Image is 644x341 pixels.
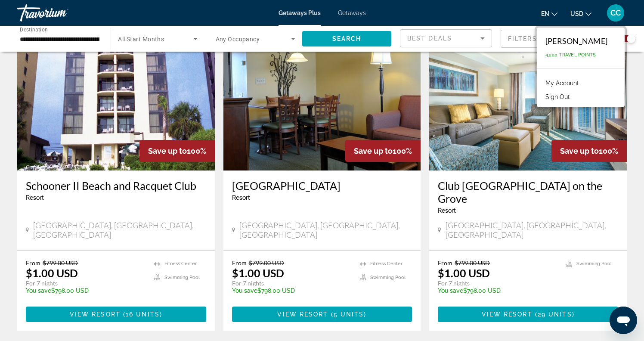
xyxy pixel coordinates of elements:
span: Save up to [354,146,393,155]
p: $798.00 USD [26,287,146,294]
span: All Start Months [118,36,164,43]
button: Sign Out [541,91,574,102]
div: [PERSON_NAME] [545,36,607,46]
span: Save up to [148,146,187,155]
span: You save [26,287,51,294]
span: $799.00 USD [43,259,78,267]
span: $799.00 USD [455,259,490,267]
span: Save up to [560,146,599,155]
span: 16 units [126,311,160,318]
p: For 7 nights [26,279,146,287]
button: View Resort(5 units) [232,307,412,322]
span: CC [610,9,621,17]
a: [GEOGRAPHIC_DATA] [232,179,412,192]
div: 100% [345,140,421,162]
p: $1.00 USD [438,267,490,279]
button: Change language [541,7,557,20]
span: ( ) [121,311,162,318]
a: Club [GEOGRAPHIC_DATA] on the Grove [438,179,618,205]
span: ( ) [533,311,575,318]
span: [GEOGRAPHIC_DATA], [GEOGRAPHIC_DATA], [GEOGRAPHIC_DATA] [446,220,618,239]
a: Getaways [338,9,366,16]
span: From [438,259,452,267]
span: View Resort [70,311,121,318]
span: View Resort [277,311,328,318]
p: For 7 nights [232,279,352,287]
span: You save [232,287,257,294]
button: Filter [501,29,593,48]
span: Destination [20,26,48,32]
span: Best Deals [407,35,452,42]
p: $798.00 USD [438,287,557,294]
span: [GEOGRAPHIC_DATA], [GEOGRAPHIC_DATA], [GEOGRAPHIC_DATA] [33,220,206,239]
a: Travorium [17,2,103,24]
button: User Menu [604,4,627,22]
span: USD [570,10,583,17]
a: Schooner II Beach and Racquet Club [26,179,206,192]
span: Fitness Center [370,261,402,267]
img: C342I01X.jpg [429,33,627,170]
span: View Resort [482,311,533,318]
span: From [26,259,40,267]
span: 5 units [334,311,364,318]
span: Any Occupancy [216,36,260,43]
img: 1210E01L.jpg [17,33,215,170]
img: 0501I01L.jpg [223,33,421,170]
span: Resort [232,194,250,201]
span: ( ) [328,311,367,318]
button: View Resort(16 units) [26,307,206,322]
p: $1.00 USD [26,267,78,279]
span: 4,220 Travel Points [545,52,596,58]
span: 29 units [538,311,572,318]
p: $798.00 USD [232,287,352,294]
span: From [232,259,247,267]
span: Resort [438,207,456,214]
span: Swimming Pool [576,261,612,267]
a: My Account [541,77,583,89]
a: Getaways Plus [279,9,321,16]
span: en [541,10,549,17]
mat-select: Sort by [407,33,485,43]
div: 100% [551,140,627,162]
button: View Resort(29 units) [438,307,618,322]
span: Swimming Pool [370,275,406,280]
p: For 7 nights [438,279,557,287]
iframe: Button to launch messaging window [610,307,637,334]
span: Swimming Pool [164,275,200,280]
button: Change currency [570,7,591,20]
span: You save [438,287,463,294]
div: 100% [139,140,215,162]
span: [GEOGRAPHIC_DATA], [GEOGRAPHIC_DATA], [GEOGRAPHIC_DATA] [239,220,412,239]
p: $1.00 USD [232,267,284,279]
span: Search [332,35,362,42]
span: Resort [26,194,44,201]
span: Fitness Center [164,261,197,267]
span: $799.00 USD [249,259,284,267]
button: Search [302,31,391,46]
